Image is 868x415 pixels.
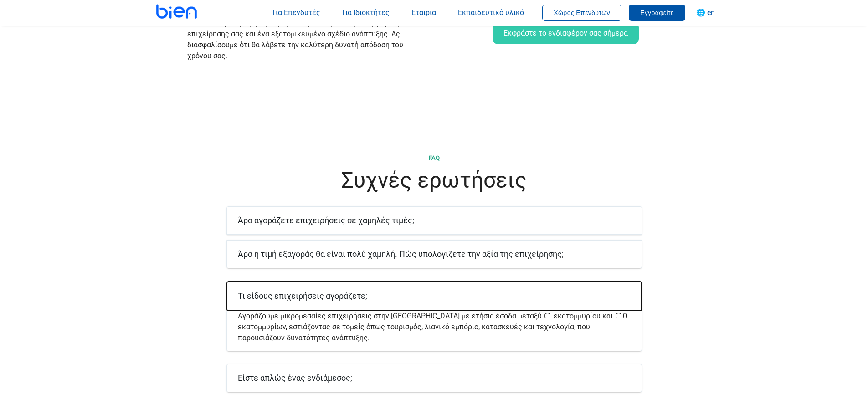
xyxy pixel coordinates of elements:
[238,215,414,225] font: Άρα αγοράζετε επιχειρήσεις σε χαμηλές τιμές;
[227,282,642,311] button: Τι είδους επιχειρήσεις αγοράζετε;
[238,291,367,301] font: Τι είδους επιχειρήσεις αγοράζετε;
[341,167,527,193] font: Συχνές ερωτήσεις
[554,9,610,16] span: Χώρος Επενδυτών
[629,5,685,21] button: Εγγραφείτε
[629,8,685,17] a: Εγγραφείτε
[503,29,628,37] font: Εκφράστε το ενδιαφέρον σας σήμερα
[429,154,440,161] font: FAQ
[542,8,621,17] a: Χώρος Επενδυτών
[542,5,621,21] button: Χώρος Επενδυτών
[227,364,642,392] button: Είστε απλώς ένας ενδιάμεσος;
[411,8,436,17] span: Εταιρία
[227,311,642,351] div: Αγοράζουμε μικρομεσαίες επιχειρήσεις στην [GEOGRAPHIC_DATA] με ετήσια έσοδα μεταξύ €1 εκατομμυρίο...
[640,9,674,16] span: Εγγραφείτε
[696,8,715,17] span: 🌐 en
[238,249,564,259] font: Άρα η τιμή εξαγοράς θα είναι πολύ χαμηλή. Πώς υπολογίζετε την αξία της επιχείρησης;
[187,9,427,61] div: Επικοινωνήστε μαζί μας σήμερα για μια δωρεάν αξιολόγηση της επιχείρησης σας και ένα εξατομικευμέν...
[227,207,642,234] button: Άρα αγοράζετε επιχειρήσεις σε χαμηλές τιμές;
[272,8,320,17] span: Για Επενδυτές
[458,8,524,17] span: Εκπαιδευτικό υλικό
[227,241,642,268] button: Άρα η τιμή εξαγοράς θα είναι πολύ χαμηλή. Πώς υπολογίζετε την αξία της επιχείρησης;
[342,8,390,17] span: Για Ιδιοκτήτες
[238,373,352,383] font: Είστε απλώς ένας ενδιάμεσος;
